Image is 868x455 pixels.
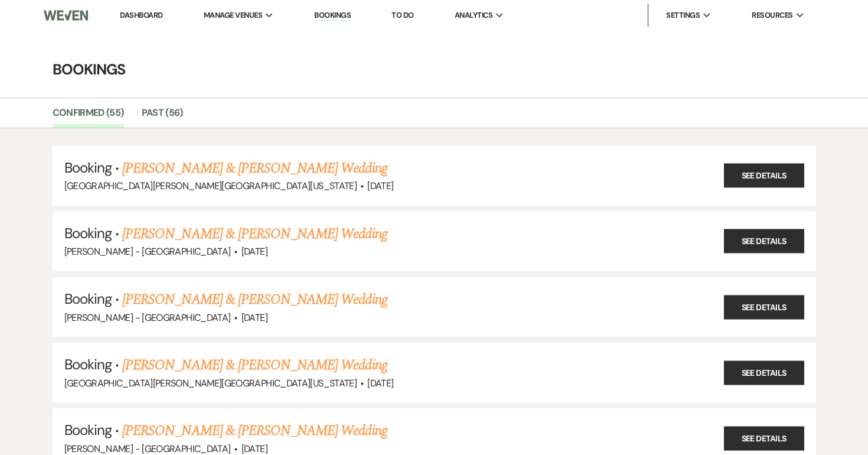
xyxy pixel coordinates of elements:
span: [DATE] [242,245,267,258]
span: Booking [64,421,112,439]
a: To Do [391,10,413,20]
span: Manage Venues [204,9,262,21]
span: Booking [64,290,112,308]
span: [DATE] [242,311,267,324]
a: See Details [724,229,804,253]
a: See Details [724,164,804,188]
span: Booking [64,355,112,373]
span: [PERSON_NAME] - [GEOGRAPHIC_DATA] [64,443,231,455]
span: Resources [752,9,792,21]
span: [DATE] [367,377,393,389]
a: Bookings [314,10,351,21]
a: [PERSON_NAME] & [PERSON_NAME] Wedding [122,289,387,310]
a: [PERSON_NAME] & [PERSON_NAME] Wedding [122,420,387,441]
span: [GEOGRAPHIC_DATA][PERSON_NAME][GEOGRAPHIC_DATA][US_STATE] [64,180,357,192]
span: Booking [64,158,112,177]
span: [GEOGRAPHIC_DATA][PERSON_NAME][GEOGRAPHIC_DATA][US_STATE] [64,377,357,389]
span: [PERSON_NAME] - [GEOGRAPHIC_DATA] [64,311,231,324]
a: [PERSON_NAME] & [PERSON_NAME] Wedding [122,223,387,245]
span: [PERSON_NAME] - [GEOGRAPHIC_DATA] [64,245,231,258]
a: See Details [724,295,804,319]
a: Past (56) [142,105,183,128]
img: Weven Logo [44,3,88,28]
span: Analytics [455,9,492,21]
a: See Details [724,426,804,450]
span: [DATE] [242,443,267,455]
h4: Bookings [9,59,859,80]
span: Settings [666,9,700,21]
a: [PERSON_NAME] & [PERSON_NAME] Wedding [122,355,387,376]
a: Dashboard [120,10,162,20]
a: [PERSON_NAME] & [PERSON_NAME] Wedding [122,158,387,179]
a: Confirmed (55) [53,105,124,128]
a: See Details [724,360,804,385]
span: [DATE] [367,180,393,192]
span: Booking [64,224,112,242]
